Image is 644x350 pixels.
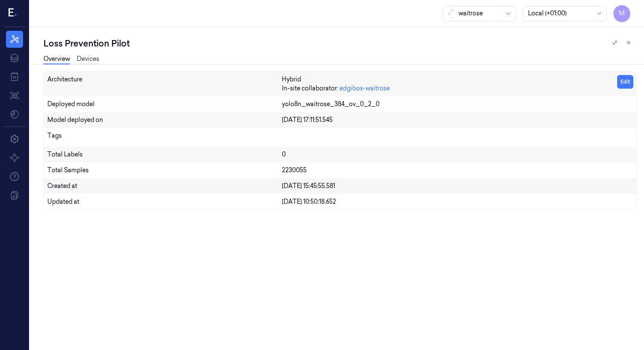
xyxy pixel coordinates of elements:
div: In-site collaborator [282,84,390,93]
div: [DATE] 15:45:55.581 [282,182,633,191]
div: Total Labels [47,150,282,159]
div: 2230055 [282,166,633,175]
div: [DATE] 10:50:18.652 [282,197,633,206]
div: Updated at [47,197,282,206]
div: Model deployed on [47,116,282,124]
div: Tags [47,131,282,143]
div: [DATE] 17:11:51.545 [282,116,633,124]
div: Created at [47,182,282,191]
div: Architecture [47,75,282,93]
div: Total Samples [47,166,282,175]
button: M [613,5,630,22]
a: Devices [77,55,99,64]
div: Deployed model [47,100,282,109]
div: 0 [282,150,633,159]
a: : edgibox-waitrose [337,84,390,92]
div: yolo8n_waitrose_384_ov_0_2_0 [282,100,633,109]
div: Hybrid [282,75,390,84]
button: Edit [617,75,633,89]
div: Loss Prevention Pilot [44,38,130,49]
a: Overview [44,55,70,64]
